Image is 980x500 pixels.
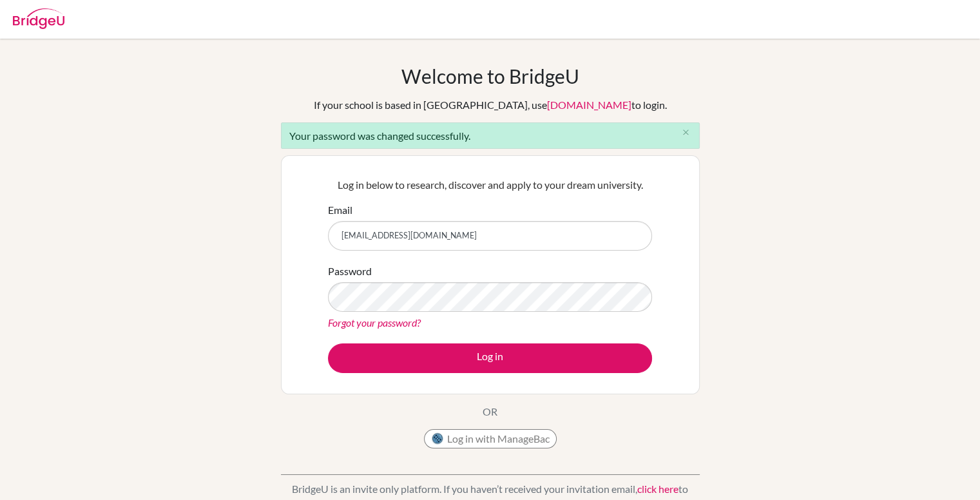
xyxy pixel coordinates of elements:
label: Password [328,264,372,279]
button: Log in with ManageBac [424,429,557,448]
label: Email [328,202,352,218]
i: close [681,128,691,137]
p: Log in below to research, discover and apply to your dream university. [328,177,652,193]
img: Bridge-U [13,8,64,29]
h1: Welcome to BridgeU [401,64,579,88]
button: Close [673,123,699,142]
div: Your password was changed successfully. [281,122,700,149]
div: If your school is based in [GEOGRAPHIC_DATA], use to login. [314,97,667,113]
a: [DOMAIN_NAME] [547,99,631,111]
a: Forgot your password? [328,316,421,329]
a: click here [637,483,678,495]
p: OR [483,404,497,419]
button: Log in [328,343,652,373]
